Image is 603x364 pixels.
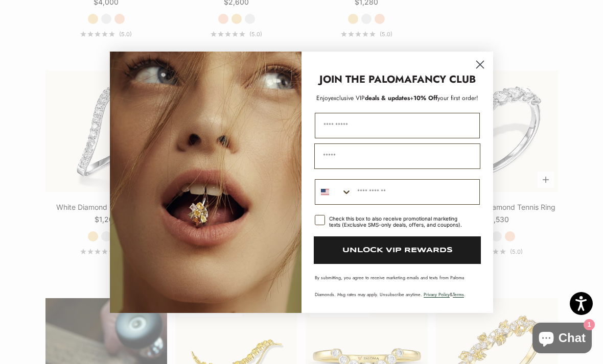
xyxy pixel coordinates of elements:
button: Search Countries [315,180,352,204]
button: UNLOCK VIP REWARDS [314,236,481,264]
span: Enjoy [316,93,331,103]
strong: JOIN THE PALOMA [319,72,412,87]
span: exclusive VIP [331,93,365,103]
span: & . [424,291,466,298]
input: Phone Number [352,180,479,204]
input: First Name [315,113,480,138]
a: Privacy Policy [424,291,450,298]
input: Email [314,143,480,169]
button: Close dialog [471,56,489,74]
img: Loading... [110,52,301,313]
strong: FANCY CLUB [412,72,476,87]
img: United States [321,188,329,196]
div: Check this box to also receive promotional marketing texts (Exclusive SMS-only deals, offers, and... [329,215,468,228]
span: + your first order! [410,93,478,103]
p: By submitting, you agree to receive marketing emails and texts from Paloma Diamonds. Msg rates ma... [315,274,480,298]
span: deals & updates [331,93,410,103]
a: Terms [453,291,464,298]
span: 10% Off [413,93,437,103]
